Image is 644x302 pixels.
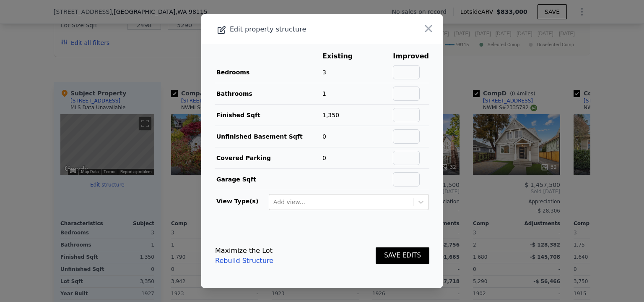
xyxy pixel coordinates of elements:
[215,190,268,210] td: View Type(s)
[322,51,366,62] th: Existing
[215,83,322,105] td: Bathrooms
[215,246,273,256] div: Maximize the Lot
[215,256,273,266] a: Rebuild Structure
[322,112,339,118] span: 1,350
[322,155,326,161] span: 0
[376,247,429,264] button: SAVE EDITS
[201,24,395,35] div: Edit property structure
[215,105,322,126] td: Finished Sqft
[215,147,322,169] td: Covered Parking
[215,169,322,190] td: Garage Sqft
[215,62,322,83] td: Bedrooms
[322,90,326,97] span: 1
[322,69,326,76] span: 3
[322,133,326,140] span: 0
[215,126,322,147] td: Unfinished Basement Sqft
[392,51,429,62] th: Improved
